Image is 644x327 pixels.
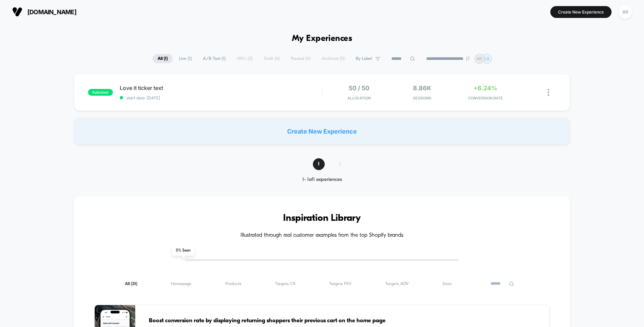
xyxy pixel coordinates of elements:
span: start date: [DATE] [120,95,322,100]
span: 8.86k [413,85,431,92]
h4: Illustrated through real customer examples from the top Shopify brands [94,232,550,239]
span: Products [225,281,241,286]
span: +6.24% [474,85,497,92]
span: Live ( 1 ) [174,54,197,63]
span: published [88,89,113,96]
p: AR [477,56,482,61]
p: LS [484,56,489,61]
span: ( 31 ) [131,282,137,286]
span: 1 [313,158,325,170]
span: Targets AOV [385,281,409,286]
span: A/B Test ( 1 ) [198,54,231,63]
span: Targets CR [275,281,296,286]
span: [DOMAIN_NAME] [27,8,76,16]
span: By Label [356,56,372,61]
span: CONVERSION RATE [456,96,515,100]
span: All [125,281,137,286]
img: Visually logo [12,7,22,17]
span: 50 / 50 [349,85,369,92]
div: AR [619,5,632,19]
span: Boost conversion rate by displaying returning shoppers their previous cart on the home page [149,317,492,325]
span: Allocation [347,96,371,100]
span: Love it ticker text [120,85,322,91]
span: Sessions [392,96,452,100]
h3: Inspiration Library [94,213,550,224]
span: Seen [442,281,452,286]
div: 1 - 1 of 1 experiences [290,177,355,183]
img: close [548,89,549,96]
span: Targets PSV [329,281,351,286]
button: Create New Experience [550,6,612,18]
h1: My Experiences [292,34,352,44]
img: end [466,56,470,61]
div: Create New Experience [74,118,570,145]
span: All ( 1 ) [153,54,173,63]
span: Homepage [171,281,191,286]
span: 0 % Seen [172,246,194,256]
button: AR [617,5,634,19]
button: [DOMAIN_NAME] [10,6,78,17]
